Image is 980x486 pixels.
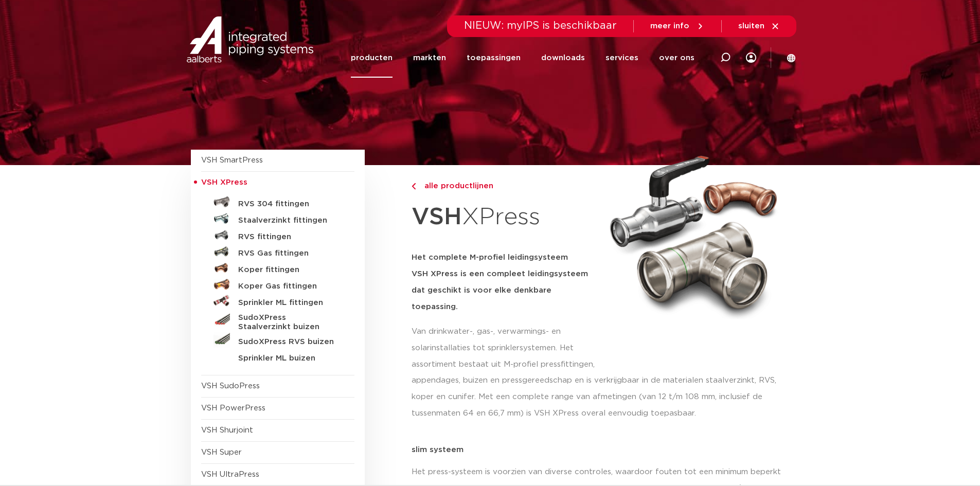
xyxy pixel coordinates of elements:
[238,232,340,242] h5: RVS fittingen
[738,22,764,30] span: sluiten
[413,38,446,78] a: markten
[238,282,340,291] h5: Koper Gas fittingen
[412,180,598,192] a: alle productlijnen
[464,21,617,31] span: NIEUW: myIPS is beschikbaar
[412,205,462,229] strong: VSH
[650,22,689,30] span: meer info
[201,309,354,332] a: SudoXPress Staalverzinkt buizen
[412,372,790,422] p: appendages, buizen en pressgereedschap en is verkrijgbaar in de materialen staalverzinkt, RVS, ko...
[201,156,263,164] a: VSH SmartPress
[605,38,638,78] a: services
[238,249,340,258] h5: RVS Gas fittingen
[201,448,242,456] a: VSH Super
[201,382,260,390] a: VSH SudoPress
[238,265,340,275] h5: Koper fittingen
[201,404,265,412] a: VSH PowerPress
[238,298,340,308] h5: Sprinkler ML fittingen
[238,354,340,363] h5: Sprinkler ML buizen
[201,332,354,348] a: SudoXPress RVS buizen
[541,38,585,78] a: downloads
[412,323,598,373] p: Van drinkwater-, gas-, verwarmings- en solarinstallaties tot sprinklersystemen. Het assortiment b...
[351,38,393,78] a: producten
[412,183,416,190] img: chevron-right.svg
[412,446,790,454] p: slim systeem
[238,313,340,332] h5: SudoXPress Staalverzinkt buizen
[418,182,493,190] span: alle productlijnen
[659,38,694,78] a: over ons
[238,337,340,347] h5: SudoXPress RVS buizen
[467,38,521,78] a: toepassingen
[201,426,253,434] a: VSH Shurjoint
[201,260,354,276] a: Koper fittingen
[412,249,598,315] h5: Het complete M-profiel leidingsysteem VSH XPress is een compleet leidingsysteem dat geschikt is v...
[351,38,694,78] nav: Menu
[201,194,354,210] a: RVS 304 fittingen
[201,348,354,365] a: Sprinkler ML buizen
[201,178,247,186] span: VSH XPress
[238,216,340,225] h5: Staalverzinkt fittingen
[650,22,705,31] a: meer info
[238,200,340,209] h5: RVS 304 fittingen
[201,471,259,478] a: VSH UltraPress
[201,227,354,243] a: RVS fittingen
[201,243,354,260] a: RVS Gas fittingen
[738,22,780,31] a: sluiten
[201,276,354,293] a: Koper Gas fittingen
[201,293,354,309] a: Sprinkler ML fittingen
[412,197,598,237] h1: XPress
[201,210,354,227] a: Staalverzinkt fittingen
